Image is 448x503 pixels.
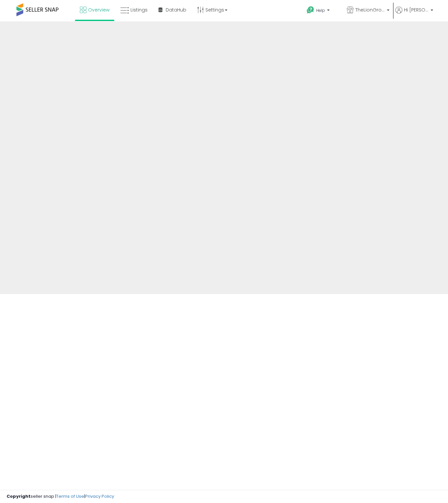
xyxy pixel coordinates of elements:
span: Help [316,8,325,13]
span: TheLionGroup US [355,7,385,13]
span: Overview [88,7,109,13]
i: Get Help [306,6,315,14]
span: Listings [130,7,148,13]
span: DataHub [166,7,186,13]
a: Hi [PERSON_NAME] [395,7,433,21]
span: Hi [PERSON_NAME] [404,7,429,13]
a: Help [301,1,341,21]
